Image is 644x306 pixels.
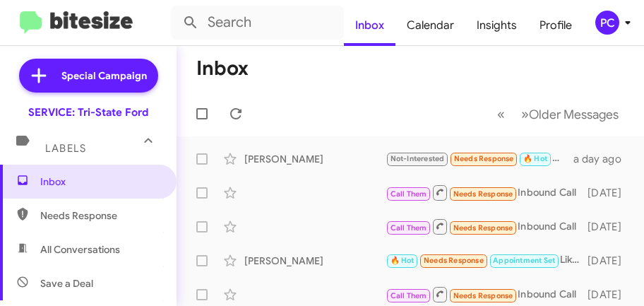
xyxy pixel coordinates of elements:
[386,286,588,303] div: Inbound Call
[588,220,633,234] div: [DATE]
[196,57,249,80] h1: Inbox
[528,5,583,46] a: Profile
[424,256,484,265] span: Needs Response
[244,152,386,166] div: [PERSON_NAME]
[344,5,395,46] a: Inbox
[386,151,573,167] div: Good morning, I received an email this morning that my truck was overdue for maintenance. Is this...
[386,252,588,269] div: Liked “We look forward to seeing you [DATE] at 8:30 am”
[40,208,160,223] span: Needs Response
[19,59,158,93] a: Special Campaign
[465,5,528,46] a: Insights
[453,291,513,300] span: Needs Response
[453,223,513,233] span: Needs Response
[395,5,465,46] a: Calendar
[583,11,628,35] button: PC
[386,218,588,235] div: Inbound Call
[390,154,445,163] span: Not-Interested
[497,105,505,123] span: «
[390,223,427,233] span: Call Them
[171,6,344,40] input: Search
[40,242,120,257] span: All Conversations
[40,175,160,189] span: Inbox
[454,154,514,163] span: Needs Response
[529,107,619,122] span: Older Messages
[390,291,427,300] span: Call Them
[595,11,619,35] div: PC
[61,69,147,83] span: Special Campaign
[489,100,513,129] button: Previous
[489,100,627,129] nav: Page navigation example
[390,189,427,199] span: Call Them
[513,100,627,129] button: Next
[588,288,633,302] div: [DATE]
[453,189,513,199] span: Needs Response
[386,184,588,201] div: Inbound Call
[493,256,555,265] span: Appointment Set
[523,154,547,163] span: 🔥 Hot
[244,254,386,268] div: [PERSON_NAME]
[390,256,415,265] span: 🔥 Hot
[588,186,633,200] div: [DATE]
[521,105,529,123] span: »
[588,254,633,268] div: [DATE]
[573,152,633,166] div: a day ago
[45,142,86,155] span: Labels
[28,105,148,119] div: SERVICE: Tri-State Ford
